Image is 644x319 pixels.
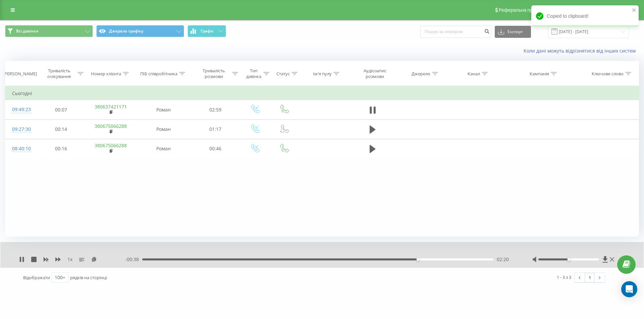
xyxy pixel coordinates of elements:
[140,71,177,77] div: ПІБ співробітника
[95,103,127,110] a: 380637421171
[12,123,30,136] div: 09:27:30
[468,71,480,77] div: Канал
[355,68,394,79] div: Аудіозапис розмови
[16,28,38,34] span: Всі дзвінки
[5,87,639,100] td: Сьогодні
[499,7,548,13] span: Реферальна програма
[592,71,624,77] div: Ключове слово
[197,68,230,79] div: Тривалість розмови
[632,7,637,14] button: close
[136,119,191,139] td: Роман
[5,25,93,37] button: Всі дзвінки
[557,274,571,281] div: 1 - 3 з 3
[531,5,639,27] div: Copied to clipboard!
[70,274,107,281] span: рядків на сторінці
[201,29,214,33] span: Графік
[621,281,637,297] div: Open Intercom Messenger
[585,273,595,282] a: 1
[495,26,531,38] button: Експорт
[3,71,37,77] div: [PERSON_NAME]
[276,71,290,77] div: Статус
[417,258,419,261] div: Accessibility label
[191,139,240,158] td: 00:46
[191,100,240,119] td: 02:59
[125,256,142,263] span: - 00:38
[43,68,76,79] div: Тривалість очікування
[187,25,226,37] button: Графік
[191,119,240,139] td: 01:17
[37,100,86,119] td: 00:07
[96,25,184,37] button: Джерела трафіку
[497,256,509,263] span: 02:20
[567,258,570,261] div: Accessibility label
[95,142,127,149] a: 380675066288
[136,139,191,158] td: Роман
[55,274,63,281] div: 100
[37,119,86,139] td: 00:14
[313,71,332,77] div: Ім'я пулу
[420,26,491,38] input: Пошук за номером
[530,71,549,77] div: Кампанія
[524,48,639,54] a: Коли дані можуть відрізнятися вiд інших систем
[95,123,127,129] a: 380675066288
[12,103,30,116] div: 09:49:23
[67,256,72,263] span: 1 x
[246,68,262,79] div: Тип дзвінка
[412,71,430,77] div: Джерело
[12,142,30,155] div: 08:40:10
[91,71,121,77] div: Номер клієнта
[136,100,191,119] td: Роман
[37,139,86,158] td: 00:16
[23,274,50,281] span: Відображати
